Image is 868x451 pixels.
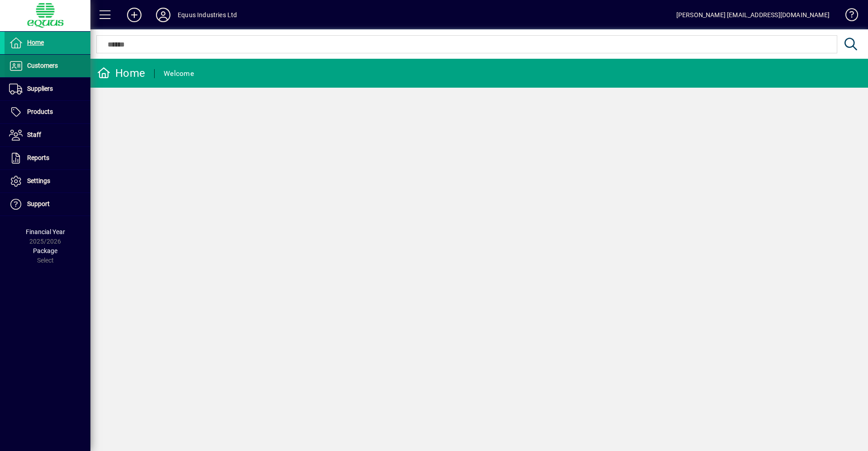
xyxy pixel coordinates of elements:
[27,177,50,184] span: Settings
[149,7,178,23] button: Profile
[27,62,58,69] span: Customers
[27,154,49,161] span: Reports
[5,78,90,100] a: Suppliers
[27,200,50,207] span: Support
[5,147,90,169] a: Reports
[97,66,145,80] div: Home
[5,124,90,146] a: Staff
[5,170,90,193] a: Settings
[676,8,830,22] div: [PERSON_NAME] [EMAIL_ADDRESS][DOMAIN_NAME]
[164,66,194,81] div: Welcome
[5,55,90,77] a: Customers
[27,131,41,138] span: Staff
[178,8,237,22] div: Equus Industries Ltd
[5,101,90,123] a: Products
[5,193,90,216] a: Support
[33,247,57,254] span: Package
[26,228,65,235] span: Financial Year
[27,39,44,46] span: Home
[120,7,149,23] button: Add
[27,108,53,115] span: Products
[839,2,857,31] a: Knowledge Base
[27,85,53,92] span: Suppliers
